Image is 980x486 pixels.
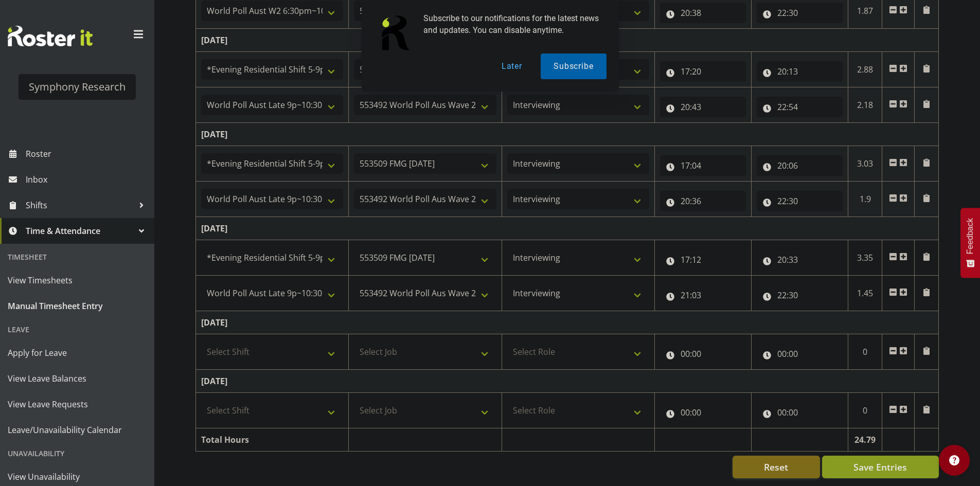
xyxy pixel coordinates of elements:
[8,469,147,484] span: View Unavailability
[3,340,152,366] a: Apply for Leave
[660,97,746,117] input: Click to select...
[822,456,939,478] button: Save Entries
[8,422,147,438] span: Leave/Unavailability Calendar
[26,172,149,187] span: Inbox
[26,146,149,161] span: Roster
[848,87,882,123] td: 2.18
[757,97,843,117] input: Click to select...
[8,371,147,386] span: View Leave Balances
[660,155,746,176] input: Click to select...
[196,428,349,452] td: Total Hours
[8,397,147,412] span: View Leave Requests
[757,402,843,423] input: Click to select...
[3,246,152,267] div: Timesheet
[660,191,746,211] input: Click to select...
[848,240,882,276] td: 3.35
[853,460,907,474] span: Save Entries
[848,393,882,428] td: 0
[26,197,134,213] span: Shifts
[949,455,959,465] img: help-xxl-2.png
[3,391,152,417] a: View Leave Requests
[3,267,152,293] a: View Timesheets
[660,285,746,305] input: Click to select...
[196,311,939,334] td: [DATE]
[848,334,882,370] td: 0
[848,146,882,182] td: 3.03
[757,155,843,176] input: Click to select...
[757,249,843,270] input: Click to select...
[3,443,152,464] div: Unavailability
[415,12,607,36] div: Subscribe to our notifications for the latest news and updates. You can disable anytime.
[757,285,843,305] input: Click to select...
[660,249,746,270] input: Click to select...
[196,123,939,146] td: [DATE]
[660,344,746,364] input: Click to select...
[848,276,882,311] td: 1.45
[3,293,152,319] a: Manual Timesheet Entry
[26,223,134,239] span: Time & Attendance
[757,191,843,211] input: Click to select...
[541,53,606,79] button: Subscribe
[489,53,535,79] button: Later
[3,319,152,340] div: Leave
[764,460,788,474] span: Reset
[8,273,147,288] span: View Timesheets
[960,208,980,278] button: Feedback - Show survey
[374,12,415,53] img: notification icon
[3,417,152,443] a: Leave/Unavailability Calendar
[3,366,152,391] a: View Leave Balances
[196,217,939,240] td: [DATE]
[848,182,882,217] td: 1.9
[8,298,147,314] span: Manual Timesheet Entry
[757,344,843,364] input: Click to select...
[848,428,882,452] td: 24.79
[966,218,975,254] span: Feedback
[196,370,939,393] td: [DATE]
[733,456,820,478] button: Reset
[660,402,746,423] input: Click to select...
[8,345,147,361] span: Apply for Leave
